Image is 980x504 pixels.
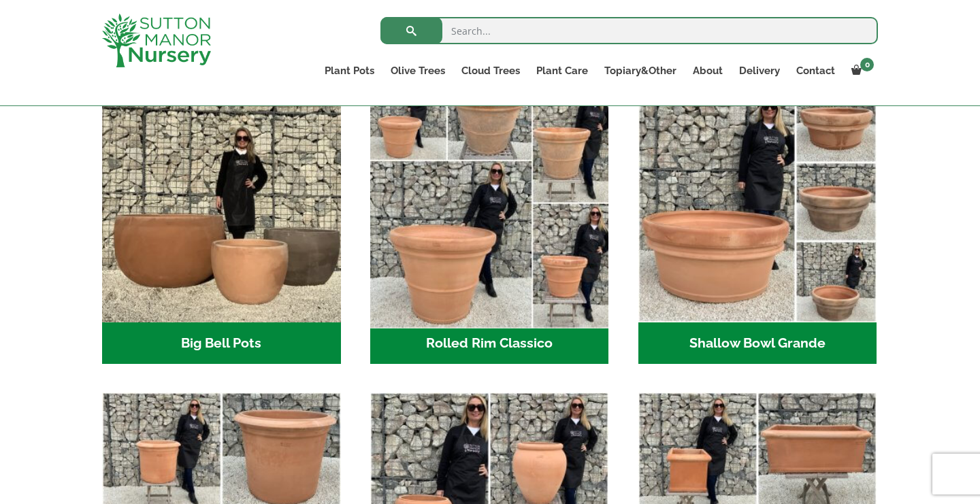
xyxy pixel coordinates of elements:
h2: Rolled Rim Classico [370,322,609,365]
a: Cloud Trees [453,61,528,80]
a: About [685,61,731,80]
a: Topiary&Other [596,61,685,80]
a: 0 [843,61,878,80]
a: Plant Care [528,61,596,80]
img: Big Bell Pots [102,84,341,322]
a: Visit product category Big Bell Pots [102,84,341,364]
a: Olive Trees [382,61,453,80]
a: Visit product category Shallow Bowl Grande [638,84,877,364]
h2: Big Bell Pots [102,322,341,365]
input: Search... [380,17,878,44]
a: Visit product category Rolled Rim Classico [370,84,609,364]
img: Shallow Bowl Grande [638,84,877,322]
img: logo [102,14,211,67]
a: Contact [788,61,843,80]
a: Plant Pots [316,61,382,80]
span: 0 [860,58,874,71]
img: Rolled Rim Classico [364,78,615,328]
h2: Shallow Bowl Grande [638,322,877,365]
a: Delivery [731,61,788,80]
